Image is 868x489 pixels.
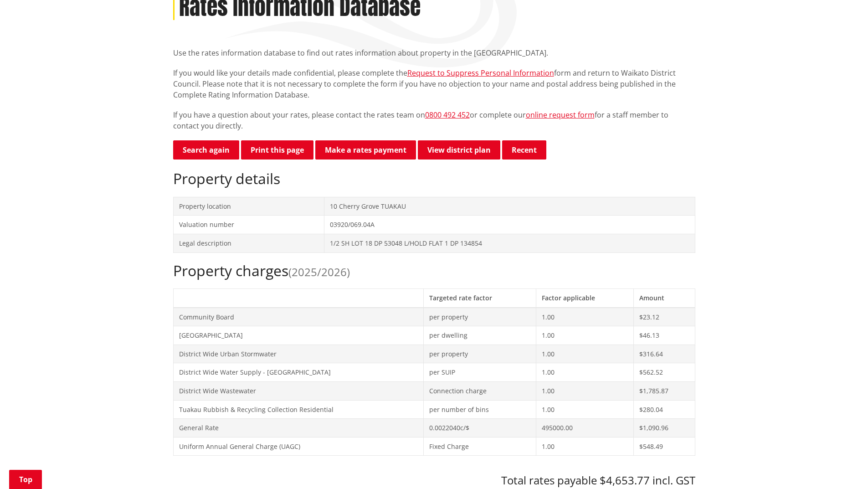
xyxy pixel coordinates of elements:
td: 1/2 SH LOT 18 DP 53048 L/HOLD FLAT 1 DP 134854 [324,234,695,252]
td: 1.00 [536,308,633,326]
th: Targeted rate factor [424,288,536,307]
a: 0800 492 452 [425,110,470,120]
td: per property [424,345,536,363]
td: per property [424,308,536,326]
td: District Wide Urban Stormwater [173,345,424,363]
td: $316.64 [634,345,695,363]
td: 10 Cherry Grove TUAKAU [324,197,695,216]
h2: Property details [173,170,695,187]
a: Make a rates payment [315,140,416,160]
h2: Property charges [173,262,695,279]
h3: Total rates payable $4,653.77 incl. GST [173,474,695,487]
span: (2025/2026) [288,264,350,279]
p: If you have a question about your rates, please contact the rates team on or complete our for a s... [173,109,695,131]
a: Request to Suppress Personal Information [407,68,554,78]
a: Top [9,470,42,489]
td: 1.00 [536,345,633,363]
td: $548.49 [634,437,695,456]
td: District Wide Water Supply - [GEOGRAPHIC_DATA] [173,363,424,382]
td: Community Board [173,308,424,326]
td: 03920/069.04A [324,216,695,234]
button: Recent [502,140,546,160]
td: $1,090.96 [634,419,695,438]
a: online request form [526,110,595,120]
td: [GEOGRAPHIC_DATA] [173,326,424,345]
td: 1.00 [536,326,633,345]
td: $23.12 [634,308,695,326]
td: per SUIP [424,363,536,382]
td: Connection charge [424,381,536,400]
td: Valuation number [173,216,324,234]
p: If you would like your details made confidential, please complete the form and return to Waikato ... [173,67,695,100]
p: Use the rates information database to find out rates information about property in the [GEOGRAPHI... [173,47,695,58]
td: 1.00 [536,400,633,419]
th: Factor applicable [536,288,633,307]
td: District Wide Wastewater [173,381,424,400]
iframe: Messenger Launcher [826,451,859,484]
td: Fixed Charge [424,437,536,456]
th: Amount [634,288,695,307]
td: Property location [173,197,324,216]
a: View district plan [418,140,500,160]
td: 1.00 [536,381,633,400]
td: $562.52 [634,363,695,382]
td: per number of bins [424,400,536,419]
td: 1.00 [536,363,633,382]
td: Legal description [173,234,324,252]
td: $280.04 [634,400,695,419]
td: 0.0022040c/$ [424,419,536,438]
td: General Rate [173,419,424,438]
td: $1,785.87 [634,381,695,400]
td: $46.13 [634,326,695,345]
td: Uniform Annual General Charge (UAGC) [173,437,424,456]
td: 1.00 [536,437,633,456]
td: 495000.00 [536,419,633,438]
td: Tuakau Rubbish & Recycling Collection Residential [173,400,424,419]
button: Print this page [241,140,313,160]
a: Search again [173,140,239,160]
td: per dwelling [424,326,536,345]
